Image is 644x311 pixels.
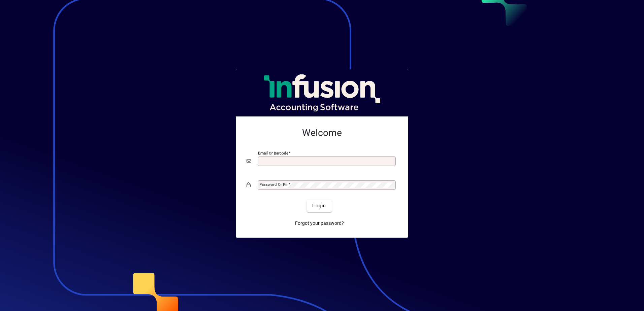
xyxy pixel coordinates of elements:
[247,127,397,139] h2: Welcome
[312,202,326,209] span: Login
[307,200,331,212] button: Login
[292,217,347,230] a: Forgot your password?
[258,150,288,155] mat-label: Email or Barcode
[259,182,288,187] mat-label: Password or Pin
[295,220,344,227] span: Forgot your password?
